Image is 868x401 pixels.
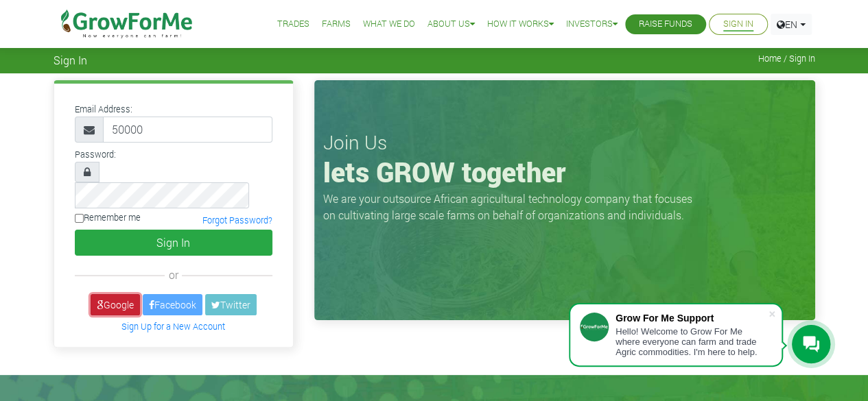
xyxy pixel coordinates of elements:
span: Sign In [54,53,87,66]
h1: lets GROW together [323,156,806,189]
label: Email Address: [75,103,132,116]
a: What We Do [363,17,415,32]
a: Google [91,294,140,315]
a: Sign In [723,17,753,32]
a: Forgot Password? [202,215,272,226]
a: About Us [427,17,475,32]
a: Farms [322,17,351,32]
a: Raise Funds [639,17,692,32]
div: or [75,267,272,283]
p: We are your outsource African agricultural technology company that focuses on cultivating large s... [323,191,701,223]
a: Sign Up for a New Account [121,321,225,332]
button: Sign In [75,230,272,256]
a: EN [771,14,812,35]
input: Email Address [103,117,272,143]
input: Remember me [75,214,84,223]
div: Grow For Me Support [615,313,768,324]
span: Home / Sign In [758,53,815,64]
label: Password: [75,148,116,161]
div: Hello! Welcome to Grow For Me where everyone can farm and trade Agric commodities. I'm here to help. [615,326,768,357]
a: How it Works [487,17,554,32]
a: Investors [566,17,618,32]
h3: Join Us [323,131,806,154]
label: Remember me [75,211,141,224]
a: Trades [277,17,309,32]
